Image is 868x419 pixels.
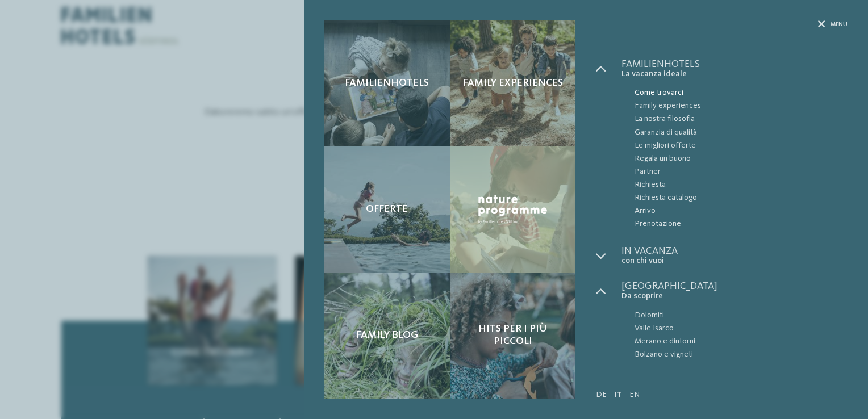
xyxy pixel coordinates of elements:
span: Family Blog [356,329,418,342]
span: Le migliori offerte [635,139,848,152]
a: Family experiences [621,99,848,112]
span: Menu [831,20,848,29]
a: Merano e dintorni [621,335,848,348]
a: Le migliori offerte [621,139,848,152]
a: Arrivo [621,204,848,217]
a: Richiesta Hits per i più piccoli [450,273,575,399]
span: Merano e dintorni [635,335,848,348]
span: In vacanza [621,246,848,256]
span: Dolomiti [635,309,848,322]
span: con chi vuoi [621,256,848,266]
span: Garanzia di qualità [635,126,848,139]
a: EN [629,391,640,399]
a: Come trovarci [621,86,848,99]
a: Richiesta Family experiences [450,20,575,146]
a: Richiesta Familienhotels [324,20,450,146]
a: Richiesta Family Blog [324,273,450,399]
a: Bolzano e vigneti [621,348,848,361]
a: Valle Isarco [621,322,848,335]
span: La nostra filosofia [635,112,848,125]
a: DE [596,391,607,399]
span: Richiesta catalogo [635,191,848,204]
a: In vacanza con chi vuoi [621,246,848,266]
span: Richiesta [635,178,848,191]
span: Bolzano e vigneti [635,348,848,361]
span: Partner [635,165,848,178]
span: La vacanza ideale [621,69,848,79]
a: Dolomiti [621,309,848,322]
a: Regala un buono [621,152,848,165]
span: Family experiences [635,99,848,112]
span: [GEOGRAPHIC_DATA] [621,281,848,291]
span: Arrivo [635,204,848,217]
span: Offerte [366,203,408,216]
span: Regala un buono [635,152,848,165]
a: Richiesta Nature Programme [450,146,575,273]
a: Partner [621,165,848,178]
a: Richiesta catalogo [621,191,848,204]
span: Da scoprire [621,291,848,301]
span: Come trovarci [635,86,848,99]
span: Hits per i più piccoli [460,323,565,347]
span: Familienhotels [621,59,848,69]
a: Richiesta [621,178,848,191]
span: Familienhotels [345,77,429,90]
a: Richiesta Offerte [324,146,450,273]
a: Prenotazione [621,217,848,231]
span: Valle Isarco [635,322,848,335]
a: Familienhotels La vacanza ideale [621,59,848,79]
span: Family experiences [463,77,563,90]
a: [GEOGRAPHIC_DATA] Da scoprire [621,281,848,301]
span: Prenotazione [635,217,848,231]
a: IT [615,391,622,399]
a: La nostra filosofia [621,112,848,125]
a: Garanzia di qualità [621,126,848,139]
img: Nature Programme [475,192,550,226]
